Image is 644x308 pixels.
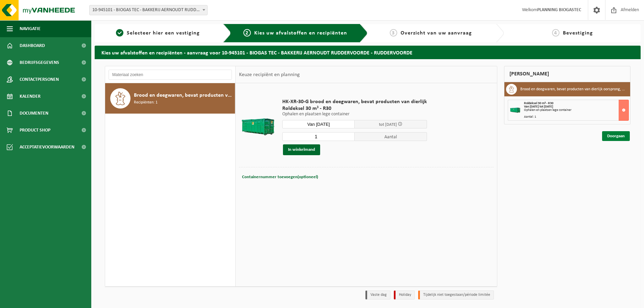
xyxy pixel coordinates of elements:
[379,122,397,127] span: tot [DATE]
[401,30,472,36] span: Overzicht van uw aanvraag
[418,290,494,300] li: Tijdelijk niet toegestaan/période limitée
[602,131,630,141] a: Doorgaan
[89,5,208,15] span: 10-945101 - BIOGAS TEC - BAKKERIJ AERNOUDT RUDDERVOORDE - RUDDERVOORDE
[20,88,41,105] span: Kalender
[90,5,207,15] span: 10-945101 - BIOGAS TEC - BAKKERIJ AERNOUDT RUDDERVOORDE - RUDDERVOORDE
[134,99,158,106] span: Recipiënten: 1
[563,30,593,36] span: Bevestiging
[105,83,235,114] button: Brood en deegwaren, bevat producten van dierlijk oorsprong, onverpakt, categorie 3 Recipiënten: 1
[520,84,625,95] h3: Brood en deegwaren, bevat producten van dierlijk oorsprong, onverpakt, categorie 3
[95,46,641,59] h2: Kies uw afvalstoffen en recipiënten - aanvraag voor 10-945101 - BIOGAS TEC - BAKKERIJ AERNOUDT RU...
[242,175,318,179] span: Containernummer toevoegen(optioneel)
[365,290,390,300] li: Vaste dag
[390,29,397,37] span: 3
[282,105,427,112] span: Roldeksel 30 m³ - R30
[20,54,59,71] span: Bedrijfsgegevens
[109,70,232,80] input: Materiaal zoeken
[282,98,427,105] span: HK-XR-30-G brood en deegwaren, bevat producten van dierlijk
[524,115,628,119] div: Aantal: 1
[355,132,427,141] span: Aantal
[524,105,553,109] strong: Van [DATE] tot [DATE]
[116,29,123,37] span: 1
[20,105,48,122] span: Documenten
[254,30,347,36] span: Kies uw afvalstoffen en recipiënten
[537,7,581,13] strong: PLANNING BIOGASTEC
[20,139,74,156] span: Acceptatievoorwaarden
[98,29,218,37] a: 1Selecteer hier een vestiging
[283,144,320,155] button: In winkelmand
[552,29,559,37] span: 4
[20,37,45,54] span: Dashboard
[127,30,200,36] span: Selecteer hier een vestiging
[134,91,233,99] span: Brood en deegwaren, bevat producten van dierlijk oorsprong, onverpakt, categorie 3
[241,172,319,182] button: Containernummer toevoegen(optioneel)
[394,290,415,300] li: Holiday
[20,71,59,88] span: Contactpersonen
[504,66,630,82] div: [PERSON_NAME]
[243,29,251,37] span: 2
[282,120,355,128] input: Selecteer datum
[20,122,50,139] span: Product Shop
[20,20,41,37] span: Navigatie
[524,109,628,112] div: Ophalen en plaatsen lege container
[236,66,303,83] div: Keuze recipiënt en planning
[524,101,553,105] span: Roldeksel 30 m³ - R30
[282,112,427,117] p: Ophalen en plaatsen lege container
